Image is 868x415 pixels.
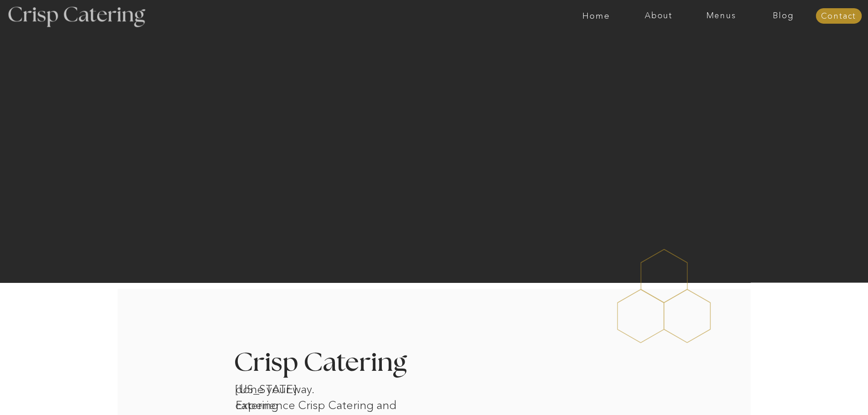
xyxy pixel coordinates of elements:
[234,350,430,377] h3: Crisp Catering
[690,11,752,20] a: Menus
[627,11,690,20] a: About
[565,11,627,20] a: Home
[752,11,815,20] a: Blog
[235,381,330,393] h1: [US_STATE] catering
[816,12,862,21] a: Contact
